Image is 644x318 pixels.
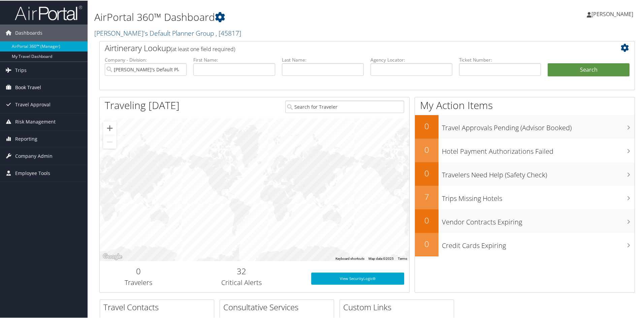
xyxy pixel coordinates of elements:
h2: 0 [105,265,172,276]
h2: 0 [415,214,439,225]
button: Keyboard shortcuts [335,256,364,260]
a: Terms (opens in new tab) [398,256,407,260]
h3: Travel Approvals Pending (Advisor Booked) [442,119,635,132]
a: [PERSON_NAME]'s Default Planner Group [94,28,241,37]
a: 7Trips Missing Hotels [415,185,635,209]
span: Employee Tools [15,164,50,181]
a: 0Vendor Contracts Expiring [415,209,635,232]
span: Travel Approval [15,96,51,112]
a: 0Credit Cards Expiring [415,232,635,256]
h2: Travel Contacts [103,301,214,312]
a: 0Hotel Payment Authorizations Failed [415,138,635,162]
input: Search for Traveler [285,100,404,112]
span: Reporting [15,130,37,147]
h3: Credit Cards Expiring [442,237,635,250]
label: Ticket Number: [459,56,541,63]
a: View SecurityLogic® [311,272,404,284]
h1: My Action Items [415,98,635,112]
button: Zoom out [103,135,117,148]
h2: 0 [415,120,439,131]
h3: Critical Alerts [182,277,301,287]
button: Search [548,63,630,76]
h2: 32 [182,265,301,276]
span: Map data ©2025 [368,256,394,260]
span: Risk Management [15,113,56,130]
img: Google [101,252,124,260]
h2: 0 [415,238,439,249]
h2: Airtinerary Lookup [105,42,585,53]
span: , [ 45817 ] [216,28,241,37]
h1: AirPortal 360™ Dashboard [94,9,458,24]
img: airportal-logo.png [15,4,82,20]
h2: 7 [415,190,439,202]
a: Open this area in Google Maps (opens a new window) [101,252,124,260]
span: Trips [15,61,27,78]
h2: 0 [415,167,439,178]
button: Zoom in [103,121,117,134]
h2: 0 [415,143,439,155]
label: Last Name: [282,56,364,63]
span: Book Travel [15,78,41,95]
h2: Consultative Services [223,301,334,312]
a: 0Travelers Need Help (Safety Check) [415,162,635,185]
label: First Name: [193,56,275,63]
h3: Travelers [105,277,172,287]
label: Agency Locator: [371,56,452,63]
h3: Hotel Payment Authorizations Failed [442,143,635,155]
span: [PERSON_NAME] [591,10,633,17]
a: 0Travel Approvals Pending (Advisor Booked) [415,114,635,138]
a: [PERSON_NAME] [587,3,640,24]
label: Company - Division: [105,56,187,63]
h3: Vendor Contracts Expiring [442,213,635,226]
span: Company Admin [15,147,53,164]
span: (at least one field required) [171,45,235,52]
h3: Travelers Need Help (Safety Check) [442,166,635,179]
span: Dashboards [15,24,42,41]
h1: Traveling [DATE] [105,98,180,112]
h2: Custom Links [343,301,454,312]
h3: Trips Missing Hotels [442,190,635,203]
